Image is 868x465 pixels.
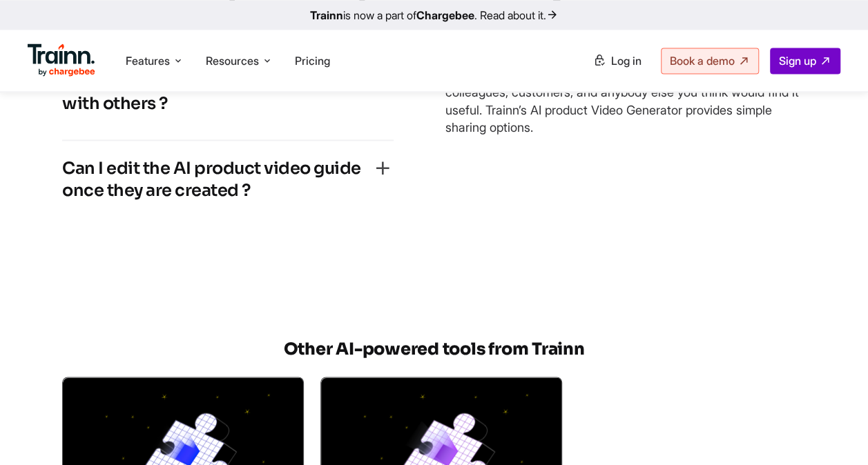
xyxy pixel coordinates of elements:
a: Log in [585,48,650,73]
b: Trainn [310,8,343,22]
span: Log in [611,54,642,68]
b: Chargebee [416,8,474,22]
a: Book a demo [661,48,759,74]
a: Sign up [770,48,840,74]
h4: Can I edit the AI product video guide once they are created ? [62,157,372,201]
a: Pricing [295,54,330,68]
span: Resources [206,53,259,68]
span: Sign up [779,54,816,68]
iframe: Chat Widget [799,399,868,465]
span: Book a demo [670,54,735,68]
h5: Other AI-powered tools from Trainn [62,337,806,360]
p: Yes, you may share your AI product video guide with your colleagues, customers, and anybody else ... [445,66,807,136]
img: Trainn Logo [28,43,95,77]
span: Features [126,53,170,68]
